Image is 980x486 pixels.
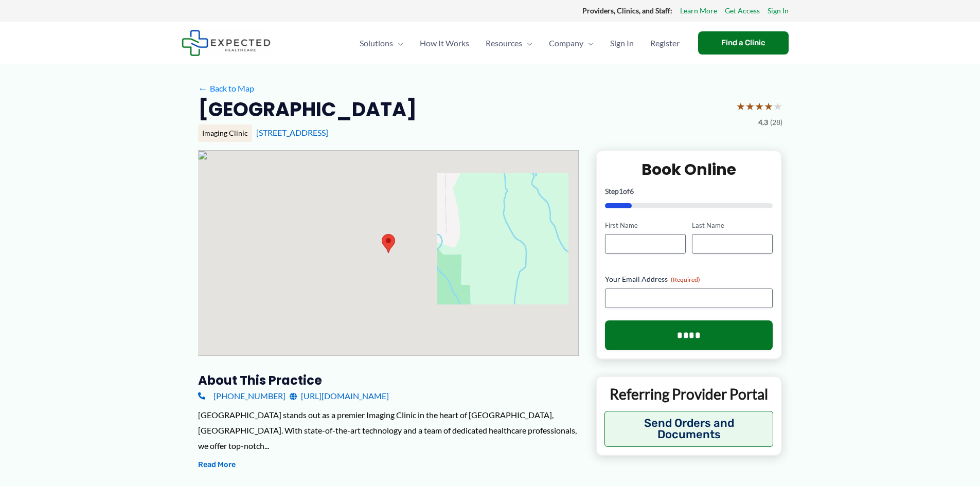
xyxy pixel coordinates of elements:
[583,25,594,61] span: Menu Toggle
[522,25,532,61] span: Menu Toggle
[605,221,686,230] label: First Name
[393,25,403,61] span: Menu Toggle
[198,83,208,93] span: ←
[198,388,286,404] a: [PHONE_NUMBER]
[420,25,469,61] span: How It Works
[351,25,688,61] nav: Primary Site Navigation
[755,97,764,116] span: ★
[198,81,254,96] a: ←Back to Map
[290,388,389,404] a: [URL][DOMAIN_NAME]
[642,25,688,61] a: Register
[602,25,642,61] a: Sign In
[351,25,412,61] a: SolutionsMenu Toggle
[770,116,782,129] span: (28)
[477,25,541,61] a: ResourcesMenu Toggle
[412,25,477,61] a: How It Works
[671,276,700,283] span: (Required)
[758,116,768,129] span: 4.3
[605,159,773,179] h2: Book Online
[605,188,773,195] p: Step of
[610,25,634,61] span: Sign In
[605,274,773,284] label: Your Email Address
[198,97,417,122] h2: [GEOGRAPHIC_DATA]
[541,25,602,61] a: CompanyMenu Toggle
[198,407,579,453] div: [GEOGRAPHIC_DATA] stands out as a premier Imaging Clinic in the heart of [GEOGRAPHIC_DATA], [GEOG...
[736,97,745,116] span: ★
[604,385,774,403] p: Referring Provider Portal
[650,25,680,61] span: Register
[725,4,760,17] a: Get Access
[619,187,623,195] span: 1
[680,4,717,17] a: Learn More
[198,124,252,142] div: Imaging Clinic
[692,221,773,230] label: Last Name
[582,6,672,15] strong: Providers, Clinics, and Staff:
[630,187,634,195] span: 6
[764,97,773,116] span: ★
[549,25,583,61] span: Company
[256,128,328,137] a: [STREET_ADDRESS]
[768,4,789,17] a: Sign In
[182,30,271,56] img: Expected Healthcare Logo - side, dark font, small
[360,25,393,61] span: Solutions
[698,31,789,55] a: Find a Clinic
[604,411,774,447] button: Send Orders and Documents
[486,25,522,61] span: Resources
[198,372,579,388] h3: About this practice
[773,97,782,116] span: ★
[745,97,755,116] span: ★
[198,459,236,471] button: Read More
